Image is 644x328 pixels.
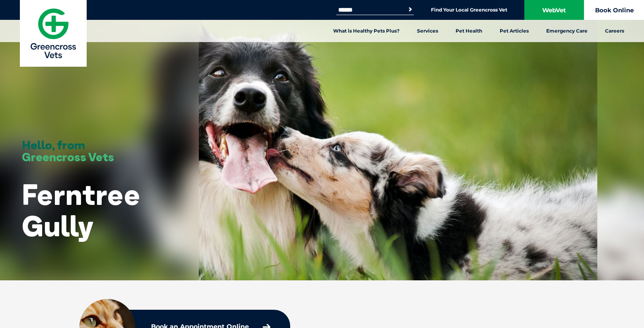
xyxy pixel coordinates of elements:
[324,20,408,42] a: What is Healthy Pets Plus?
[596,20,633,42] a: Careers
[537,20,596,42] a: Emergency Care
[22,149,114,164] span: Greencross Vets
[408,20,447,42] a: Services
[491,20,537,42] a: Pet Articles
[22,179,177,241] h1: Ferntree Gully
[447,20,491,42] a: Pet Health
[406,6,414,14] button: Search
[431,7,507,13] a: Find Your Local Greencross Vet
[22,137,85,152] span: Hello, from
